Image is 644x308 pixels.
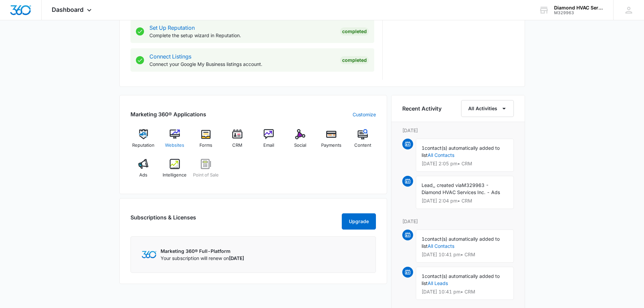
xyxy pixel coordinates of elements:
a: Intelligence [162,159,188,183]
a: All Contacts [428,152,454,158]
a: CRM [224,129,251,153]
a: Point of Sale [193,159,219,183]
span: , created via [434,182,462,188]
span: Ads [139,172,147,179]
span: Point of Sale [193,172,219,179]
a: Customize [353,111,376,118]
button: All Activities [461,100,514,117]
p: Complete the setup wizard in Reputation. [149,32,335,39]
span: 1 [422,273,425,279]
span: Social [294,142,306,149]
p: [DATE] 10:41 pm • CRM [422,252,508,257]
span: CRM [232,142,242,149]
a: Ads [130,159,157,183]
div: account name [554,5,603,10]
span: Payments [321,142,341,149]
a: All Contacts [428,243,454,249]
a: Websites [162,129,188,153]
span: Dashboard [52,6,84,13]
p: [DATE] 10:41 pm • CRM [422,289,508,294]
span: Email [263,142,274,149]
p: Marketing 360® Full-Platform [161,247,244,255]
a: Social [287,129,313,153]
p: [DATE] 2:04 pm • CRM [422,198,508,203]
span: contact(s) automatically added to list [422,273,500,286]
h2: Marketing 360® Applications [130,110,206,118]
a: All Leads [428,280,448,286]
span: Content [354,142,371,149]
span: 1 [422,145,425,151]
a: Reputation [130,129,157,153]
p: [DATE] [402,218,514,225]
p: Connect your Google My Business listings account. [149,61,335,68]
p: [DATE] [402,127,514,134]
span: contact(s) automatically added to list [422,145,500,158]
span: Intelligence [163,172,187,179]
img: Marketing 360 Logo [142,251,157,258]
p: Your subscription will renew on [161,255,244,262]
div: Completed [340,56,369,64]
h6: Recent Activity [402,104,442,113]
span: Websites [165,142,184,149]
span: Forms [199,142,212,149]
span: [DATE] [229,255,244,261]
p: [DATE] 2:05 pm • CRM [422,161,508,166]
span: contact(s) automatically added to list [422,236,500,249]
span: 1 [422,236,425,242]
button: Upgrade [342,213,376,230]
span: Reputation [132,142,154,149]
a: Email [256,129,282,153]
a: Content [350,129,376,153]
a: Connect Listings [149,53,191,60]
a: Payments [318,129,344,153]
div: Completed [340,27,369,35]
span: Lead, [422,182,434,188]
a: Set Up Reputation [149,24,195,31]
div: account id [554,10,603,15]
h2: Subscriptions & Licenses [130,213,196,227]
a: Forms [193,129,219,153]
